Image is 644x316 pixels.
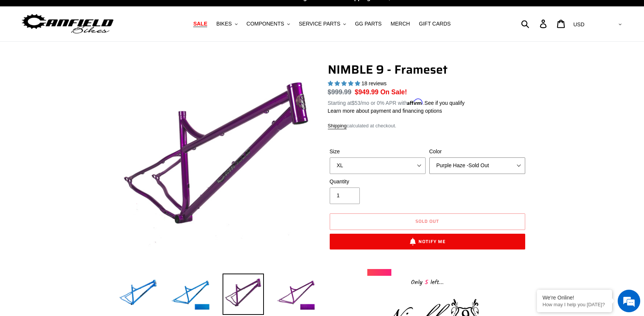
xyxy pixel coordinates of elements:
[328,62,527,77] h1: NIMBLE 9 - Frameset
[193,21,207,27] span: SALE
[247,21,284,27] span: COMPONENTS
[367,276,488,287] div: Only left...
[328,80,362,86] span: 4.89 stars
[275,274,317,315] img: Load image into Gallery viewer, NIMBLE 9 - Frameset
[387,19,414,29] a: MERCH
[299,21,340,27] span: SERVICE PARTS
[243,19,294,29] button: COMPONENTS
[223,274,264,315] img: Load image into Gallery viewer, NIMBLE 9 - Frameset
[216,21,232,27] span: BIKES
[415,19,455,29] a: GIFT CARDS
[415,218,439,225] span: Sold out
[380,87,407,97] span: On Sale!
[352,100,360,106] span: $53
[330,213,525,230] button: Sold out
[328,88,352,96] s: $999.99
[212,19,241,29] button: BIKES
[525,15,544,32] input: Search
[351,19,385,29] a: GG PARTS
[330,148,426,156] label: Size
[355,21,382,27] span: GG PARTS
[361,80,386,86] span: 18 reviews
[424,100,465,106] a: See if you qualify - Learn more about Affirm Financing (opens in modal)
[542,295,606,301] div: We're Online!
[355,88,379,96] span: $949.99
[391,21,410,27] span: MERCH
[295,19,350,29] button: SERVICE PARTS
[423,278,430,287] span: 5
[21,12,115,36] img: Canfield Bikes
[328,123,347,129] a: Shipping
[407,99,423,105] span: Affirm
[328,122,527,130] div: calculated at checkout.
[330,178,426,186] label: Quantity
[419,21,451,27] span: GIFT CARDS
[170,274,211,315] img: Load image into Gallery viewer, NIMBLE 9 - Frameset
[330,234,525,249] button: Notify Me
[328,108,442,114] a: Learn more about payment and financing options
[117,274,159,315] img: Load image into Gallery viewer, NIMBLE 9 - Frameset
[429,148,525,156] label: Color
[328,97,465,107] p: Starting at /mo or 0% APR with .
[189,19,211,29] a: SALE
[542,302,606,307] p: How may I help you today?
